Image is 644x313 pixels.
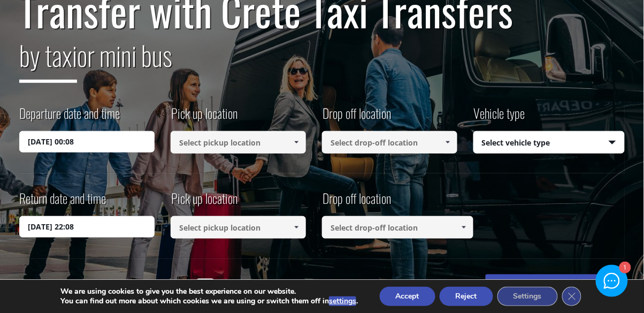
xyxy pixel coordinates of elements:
[440,287,493,306] button: Reject
[60,287,358,296] p: We are using cookies to give you the best experience on our website.
[19,189,106,216] label: Return date and time
[19,274,189,301] label: How many passengers ?
[322,131,457,154] input: Select drop-off location
[439,131,456,154] a: Show All Items
[562,287,581,306] button: Close GDPR Cookie Banner
[329,296,356,306] button: settings
[19,35,77,83] span: by taxi
[288,131,305,154] a: Show All Items
[171,131,306,154] input: Select pickup location
[619,263,630,274] div: 1
[474,132,624,154] span: Select vehicle type
[322,189,391,216] label: Drop off location
[322,216,473,239] input: Select drop-off location
[455,216,472,239] a: Show All Items
[473,104,525,131] label: Vehicle type
[171,189,237,216] label: Pick up location
[60,296,358,306] p: You can find out more about which cookies we are using or switch them off in .
[171,216,306,239] input: Select pickup location
[486,274,625,303] button: MAKE A BOOKING
[19,104,120,131] label: Departure date and time
[171,104,237,131] label: Pick up location
[288,216,305,239] a: Show All Items
[380,287,435,306] button: Accept
[322,104,391,131] label: Drop off location
[19,33,625,91] h2: or mini bus
[497,287,558,306] button: Settings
